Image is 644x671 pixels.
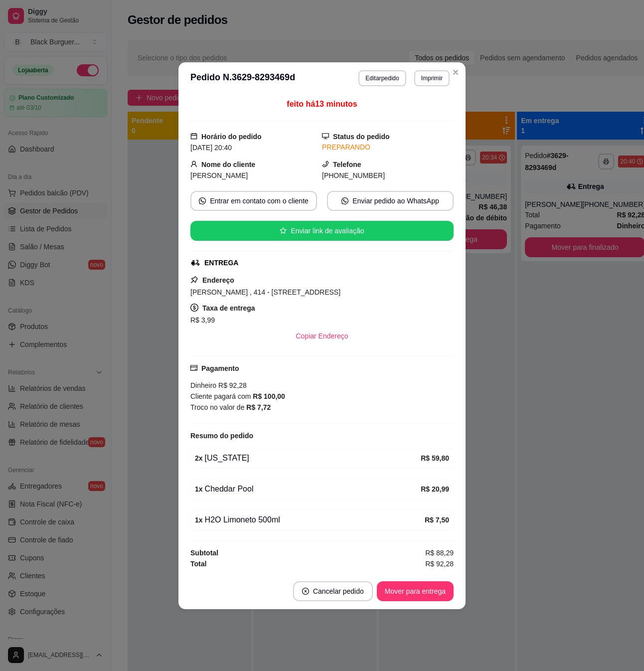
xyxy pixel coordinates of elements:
button: Close [448,64,464,80]
span: R$ 3,99 [190,316,215,324]
strong: Status do pedido [333,133,390,141]
div: [US_STATE] [195,452,421,464]
strong: 1 x [195,485,203,493]
span: R$ 92,28 [425,558,454,569]
span: dollar [190,304,198,312]
strong: Horário do pedido [201,133,262,141]
div: PREPARANDO [322,142,454,153]
button: Imprimir [414,70,450,86]
button: close-circleCancelar pedido [293,581,373,601]
strong: Taxa de entrega [202,304,255,312]
span: star [280,227,287,234]
h3: Pedido N. 3629-8293469d [190,70,295,86]
span: calendar [190,133,197,140]
strong: Subtotal [190,549,218,557]
strong: R$ 100,00 [253,392,285,400]
span: close-circle [302,588,309,595]
button: Mover para entrega [377,581,454,601]
strong: 2 x [195,454,203,462]
span: R$ 88,29 [425,547,454,558]
span: [DATE] 20:40 [190,144,232,152]
span: pushpin [190,276,198,284]
button: whats-appEntrar em contato com o cliente [190,191,317,211]
span: feito há 13 minutos [287,100,357,108]
span: credit-card [190,364,197,371]
strong: Resumo do pedido [190,432,253,440]
button: starEnviar link de avaliação [190,221,454,241]
span: Cliente pagará com [190,392,253,400]
span: Troco no valor de [190,403,246,411]
div: H2O Limoneto 500ml [195,514,425,526]
button: whats-appEnviar pedido ao WhatsApp [327,191,454,211]
span: desktop [322,133,329,140]
strong: R$ 20,99 [421,485,449,493]
strong: R$ 59,80 [421,454,449,462]
span: Dinheiro [190,381,216,389]
button: Copiar Endereço [288,326,356,346]
span: [PERSON_NAME] [190,171,248,179]
strong: R$ 7,50 [425,516,449,524]
strong: 1 x [195,516,203,524]
strong: Pagamento [201,364,239,372]
strong: Endereço [202,276,234,284]
strong: R$ 7,72 [246,403,271,411]
button: Editarpedido [358,70,406,86]
span: [PERSON_NAME] , 414 - [STREET_ADDRESS] [190,288,340,296]
span: whats-app [341,197,348,204]
strong: Telefone [333,161,361,168]
span: R$ 92,28 [216,381,247,389]
div: Cheddar Pool [195,483,421,495]
span: user [190,161,197,168]
span: whats-app [199,197,206,204]
span: phone [322,161,329,168]
strong: Total [190,560,206,568]
div: ENTREGA [204,258,238,268]
strong: Nome do cliente [201,161,255,168]
span: [PHONE_NUMBER] [322,171,385,179]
